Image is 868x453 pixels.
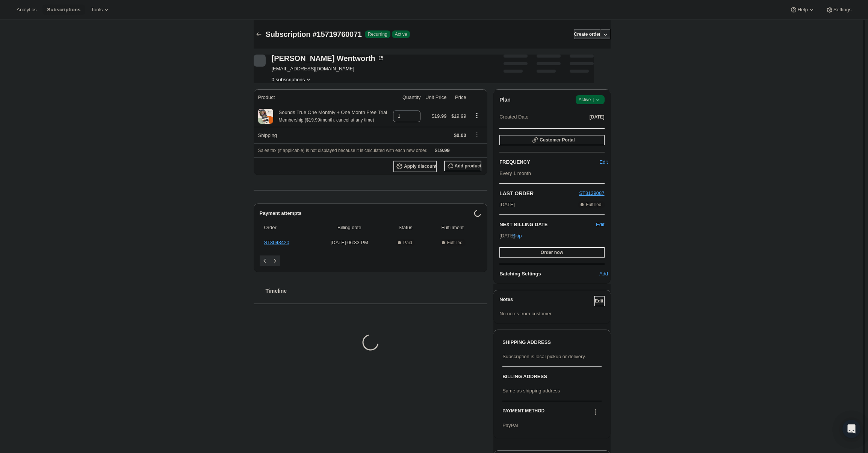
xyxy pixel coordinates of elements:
[272,65,384,73] span: [EMAIL_ADDRESS][DOMAIN_NAME]
[395,31,407,37] span: Active
[499,296,594,306] h3: Notes
[273,109,387,124] div: Sounds True One Monthly + One Month Free Trial
[574,29,600,40] button: Create order
[499,190,579,197] h2: LAST ORDER
[266,287,488,295] h2: Timeline
[499,170,531,176] span: Every 1 month
[423,89,449,106] th: Unit Price
[47,7,80,13] span: Subscriptions
[266,30,362,38] span: Subscription #15719760071
[590,114,605,120] span: [DATE]
[821,5,856,15] button: Settings
[387,224,423,231] span: Status
[260,219,314,236] th: Order
[833,7,851,13] span: Settings
[593,97,594,103] span: |
[316,239,383,246] span: [DATE] · 06:33 PM
[428,224,477,231] span: Fulfillment
[499,201,515,208] span: [DATE]
[797,7,808,13] span: Help
[471,111,483,120] button: Product actions
[12,5,41,15] button: Analytics
[599,156,609,168] button: Edit
[499,311,552,316] span: No notes from customer
[254,29,264,40] button: Subscriptions
[451,113,466,119] span: $19.99
[785,5,820,15] button: Help
[444,161,481,171] button: Add product
[596,221,604,228] button: Edit
[254,55,266,67] span: Leah Wentworth
[447,240,463,246] span: Fulfilled
[599,270,608,278] span: Add
[502,339,601,346] h3: SHIPPING ADDRESS
[272,76,313,83] button: Product actions
[471,130,483,138] button: Shipping actions
[499,96,511,103] h2: Plan
[435,147,450,153] span: $19.99
[455,163,481,169] span: Add product
[254,127,391,143] th: Shipping
[258,109,273,124] img: product img
[86,5,115,15] button: Tools
[586,202,601,208] span: Fulfilled
[540,137,575,143] span: Customer Portal
[449,89,468,106] th: Price
[499,113,528,121] span: Created Date
[574,31,600,37] span: Create order
[260,255,482,266] nav: Pagination
[404,163,437,169] span: Apply discount
[502,423,518,428] span: PayPal
[579,190,604,196] a: ST8129087
[17,7,36,13] span: Analytics
[512,232,522,240] span: Skip
[502,388,560,394] span: Same as shipping address
[279,117,374,123] small: Membership ($19.99/month. cancel at any time)
[432,113,447,119] span: $19.99
[368,31,387,37] span: Recurring
[42,5,85,15] button: Subscriptions
[502,408,544,418] h3: PAYMENT METHOD
[499,135,604,145] button: Customer Portal
[272,55,384,62] div: [PERSON_NAME] Wentworth
[579,190,604,197] button: ST8129087
[264,240,289,245] a: ST8043420
[403,240,412,246] span: Paid
[595,298,603,304] span: Edit
[579,96,602,103] span: Active
[91,7,103,13] span: Tools
[499,158,603,166] h2: FREQUENCY
[599,268,609,280] button: Add
[512,230,522,242] button: Skip
[499,270,603,278] h6: Batching Settings
[499,247,604,258] button: Order now
[541,249,563,255] span: Order now
[499,221,596,228] h2: NEXT BILLING DATE
[393,161,437,172] button: Apply discount
[499,233,518,239] span: [DATE] ·
[454,132,466,138] span: $0.00
[258,148,428,153] span: Sales tax (if applicable) is not displayed because it is calculated with each new order.
[391,89,423,106] th: Quantity
[599,158,608,166] span: Edit
[316,224,383,231] span: Billing date
[594,296,605,306] button: Edit
[254,89,391,106] th: Product
[842,420,860,438] div: Open Intercom Messenger
[502,354,586,359] span: Subscription is local pickup or delivery.
[590,112,605,122] button: [DATE]
[502,373,601,380] h3: BILLING ADDRESS
[260,210,474,217] h2: Payment attempts
[270,255,280,266] button: Next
